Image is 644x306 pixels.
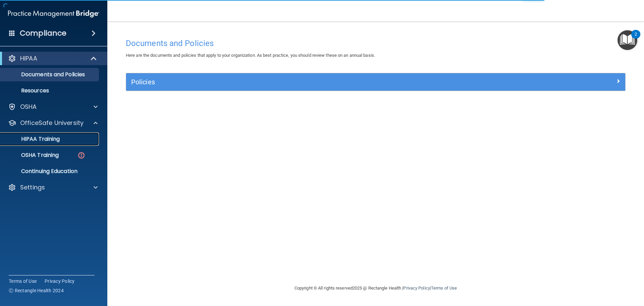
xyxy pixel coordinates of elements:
h4: Documents and Policies [126,39,626,48]
p: Resources [4,87,96,94]
p: Continuing Education [4,168,96,175]
a: OfficeSafe University [8,119,98,127]
p: OSHA Training [4,152,59,159]
div: Copyright © All rights reserved 2025 @ Rectangle Health | | [253,277,498,299]
img: PMB logo [8,7,99,20]
p: OfficeSafe University [20,119,84,127]
a: OSHA [8,103,98,111]
button: Open Resource Center, 2 new notifications [618,30,637,50]
h5: Policies [131,78,495,86]
span: Ⓒ Rectangle Health 2024 [9,287,64,294]
a: Terms of Use [9,278,37,285]
span: Here are the documents and policies that apply to your organization. As best practice, you should... [126,53,375,58]
img: danger-circle.6113f641.png [77,151,86,160]
h4: Compliance [20,29,66,38]
p: OSHA [20,103,37,111]
p: HIPAA Training [4,136,60,142]
iframe: Drift Widget Chat Controller [528,258,636,285]
a: Privacy Policy [403,286,430,291]
p: Documents and Policies [4,71,96,78]
p: HIPAA [20,54,37,62]
div: 2 [635,34,637,43]
a: Settings [8,183,98,191]
a: Policies [131,77,620,87]
a: HIPAA [8,54,97,62]
a: Terms of Use [431,286,457,291]
p: Settings [20,183,45,191]
a: Privacy Policy [45,278,75,285]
